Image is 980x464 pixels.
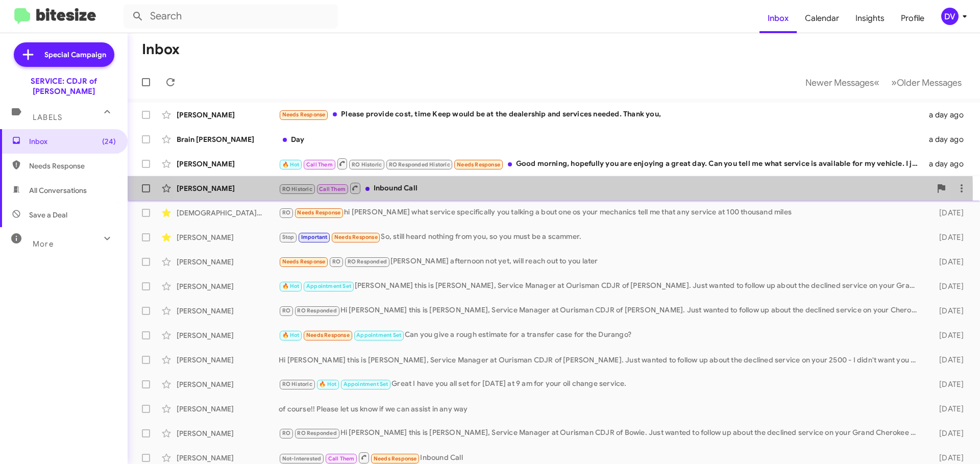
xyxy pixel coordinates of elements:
[301,234,328,240] span: Important
[14,42,114,67] a: Special Campaign
[177,355,279,365] div: [PERSON_NAME]
[759,4,797,33] span: Inbox
[389,161,450,168] span: RO Responded Historic
[334,234,378,240] span: Needs Response
[33,113,62,122] span: Labels
[279,329,923,341] div: Can you give a rough estimate for a transfer case for the Durango?
[923,379,972,389] div: [DATE]
[279,231,923,243] div: So, still heard nothing from you, so you must be a scammer.
[923,232,972,242] div: [DATE]
[279,256,923,267] div: [PERSON_NAME] afternoon not yet, will reach out to you later
[102,136,116,146] span: (24)
[177,159,279,169] div: [PERSON_NAME]
[279,451,923,464] div: Inbound Call
[124,4,338,29] input: Search
[279,305,923,316] div: Hi [PERSON_NAME] this is [PERSON_NAME], Service Manager at Ourisman CDJR of [PERSON_NAME]. Just w...
[279,280,923,292] div: [PERSON_NAME] this is [PERSON_NAME], Service Manager at Ourisman CDJR of [PERSON_NAME]. Just want...
[923,306,972,316] div: [DATE]
[279,207,923,218] div: hi [PERSON_NAME] what service specifically you talking a bout one os your mechanics tell me that ...
[177,281,279,291] div: [PERSON_NAME]
[306,332,350,338] span: Needs Response
[799,72,886,93] button: Previous
[177,306,279,316] div: [PERSON_NAME]
[328,455,355,462] span: Call Them
[177,379,279,389] div: [PERSON_NAME]
[282,332,300,338] span: 🔥 Hot
[279,134,923,144] div: Day
[933,8,969,25] button: DV
[923,453,972,463] div: [DATE]
[923,110,972,120] div: a day ago
[348,258,387,265] span: RO Responded
[374,455,417,462] span: Needs Response
[142,41,180,58] h1: Inbox
[923,281,972,291] div: [DATE]
[923,257,972,267] div: [DATE]
[29,136,116,146] span: Inbox
[352,161,382,168] span: RO Historic
[344,381,388,387] span: Appointment Set
[923,134,972,144] div: a day ago
[282,258,326,265] span: Needs Response
[279,427,923,439] div: Hi [PERSON_NAME] this is [PERSON_NAME], Service Manager at Ourisman CDJR of Bowie. Just wanted to...
[279,378,923,390] div: Great I have you all set for [DATE] at 9 am for your oil change service.
[332,258,340,265] span: RO
[923,428,972,438] div: [DATE]
[885,72,968,93] button: Next
[177,208,279,218] div: [DEMOGRAPHIC_DATA][PERSON_NAME]
[297,307,336,314] span: RO Responded
[282,111,326,118] span: Needs Response
[282,234,295,240] span: Stop
[893,4,933,33] a: Profile
[297,209,340,216] span: Needs Response
[177,330,279,340] div: [PERSON_NAME]
[177,257,279,267] div: [PERSON_NAME]
[847,4,893,33] a: Insights
[319,186,346,192] span: Call Them
[319,381,336,387] span: 🔥 Hot
[297,430,336,436] span: RO Responded
[279,109,923,120] div: Please provide cost, time Keep would be at the dealership and services needed. Thank you,
[33,239,54,249] span: More
[29,210,67,220] span: Save a Deal
[923,159,972,169] div: a day ago
[29,161,116,171] span: Needs Response
[457,161,500,168] span: Needs Response
[44,50,106,60] span: Special Campaign
[923,355,972,365] div: [DATE]
[177,134,279,144] div: Brain [PERSON_NAME]
[282,283,300,289] span: 🔥 Hot
[282,161,300,168] span: 🔥 Hot
[279,182,931,194] div: Inbound Call
[800,72,968,93] nav: Page navigation example
[923,208,972,218] div: [DATE]
[897,77,962,88] span: Older Messages
[279,157,923,170] div: Good morning, hopefully you are enjoying a great day. Can you tell me what service is available f...
[805,77,874,88] span: Newer Messages
[279,355,923,365] div: Hi [PERSON_NAME] this is [PERSON_NAME], Service Manager at Ourisman CDJR of [PERSON_NAME]. Just w...
[356,332,401,338] span: Appointment Set
[797,4,847,33] a: Calendar
[279,404,923,414] div: of course!! Please let us know if we can assist in any way
[177,232,279,242] div: [PERSON_NAME]
[177,404,279,414] div: [PERSON_NAME]
[29,185,87,196] span: All Conversations
[923,404,972,414] div: [DATE]
[282,307,290,314] span: RO
[282,430,290,436] span: RO
[177,453,279,463] div: [PERSON_NAME]
[282,455,322,462] span: Not-Interested
[941,8,959,25] div: DV
[306,161,333,168] span: Call Them
[874,76,879,89] span: «
[177,183,279,193] div: [PERSON_NAME]
[177,110,279,120] div: [PERSON_NAME]
[891,76,897,89] span: »
[177,428,279,438] div: [PERSON_NAME]
[306,283,351,289] span: Appointment Set
[282,381,312,387] span: RO Historic
[282,209,290,216] span: RO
